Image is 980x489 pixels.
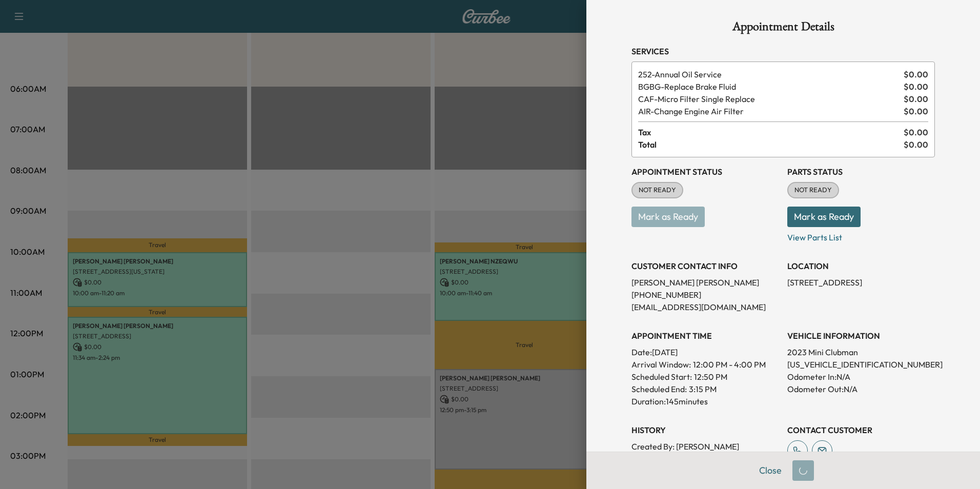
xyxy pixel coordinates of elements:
p: Date: [DATE] [631,346,779,358]
p: 3:15 PM [689,383,717,395]
button: Mark as Ready [787,207,861,227]
h3: CONTACT CUSTOMER [787,424,935,436]
p: Odometer In: N/A [787,371,935,383]
h3: History [631,424,779,436]
p: [EMAIL_ADDRESS][DOMAIN_NAME] [631,301,779,313]
span: $ 0.00 [904,126,928,138]
span: $ 0.00 [904,93,928,105]
h3: Appointment Status [631,166,779,178]
p: [STREET_ADDRESS] [787,276,935,289]
h3: CUSTOMER CONTACT INFO [631,260,779,272]
span: Total [638,138,904,151]
p: Duration: 145 minutes [631,395,779,407]
span: Tax [638,126,904,138]
p: 2023 Mini Clubman [787,346,935,358]
span: $ 0.00 [904,68,928,80]
p: Scheduled Start: [631,371,692,383]
p: [PHONE_NUMBER] [631,289,779,301]
span: NOT READY [632,185,682,195]
span: 12:00 PM - 4:00 PM [693,358,766,371]
span: Replace Brake Fluid [638,80,900,93]
p: Created By : [PERSON_NAME] [631,440,779,453]
h3: APPOINTMENT TIME [631,330,779,342]
span: Change Engine Air Filter [638,105,900,117]
span: $ 0.00 [904,80,928,93]
button: Close [752,460,788,481]
span: Annual Oil Service [638,68,900,80]
p: Scheduled End: [631,383,687,395]
p: View Parts List [787,227,935,243]
p: [US_VEHICLE_IDENTIFICATION_NUMBER] [787,358,935,371]
span: $ 0.00 [904,105,928,117]
h1: Appointment Details [631,21,935,37]
span: Micro Filter Single Replace [638,93,900,105]
p: Arrival Window: [631,358,779,371]
h3: LOCATION [787,260,935,272]
p: Odometer Out: N/A [787,383,935,395]
p: 12:50 PM [694,371,727,383]
span: NOT READY [788,185,838,195]
h3: VEHICLE INFORMATION [787,330,935,342]
h3: Parts Status [787,166,935,178]
p: [PERSON_NAME] [PERSON_NAME] [631,276,779,289]
span: $ 0.00 [904,138,928,151]
h3: Services [631,45,935,57]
